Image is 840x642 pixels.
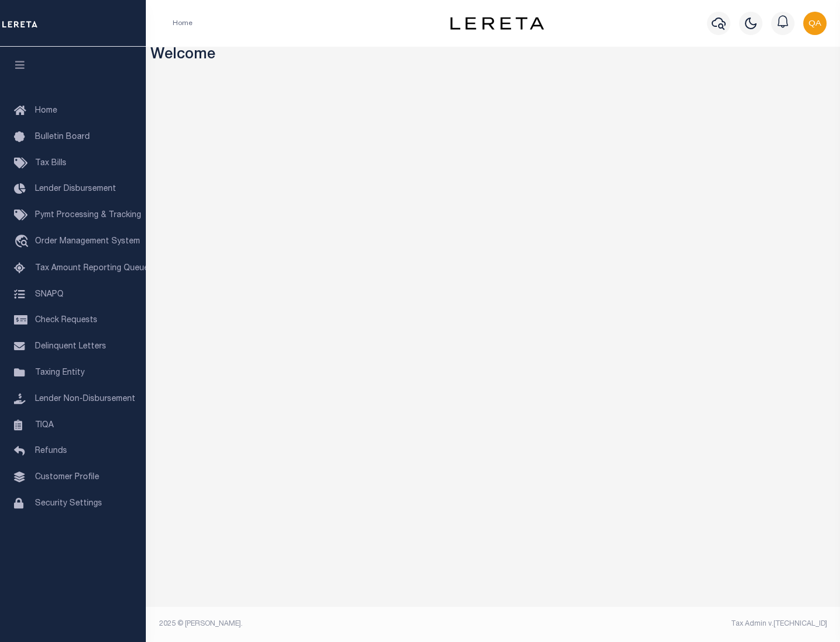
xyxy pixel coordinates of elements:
span: Taxing Entity [35,369,85,377]
span: Check Requests [35,316,97,325]
div: 2025 © [PERSON_NAME]. [150,619,494,629]
span: Home [35,107,57,115]
span: Customer Profile [35,473,99,481]
span: Pymt Processing & Tracking [35,211,141,219]
span: Delinquent Letters [35,343,106,351]
span: Order Management System [35,238,140,246]
span: Tax Bills [35,159,66,168]
li: Home [173,18,192,29]
span: Refunds [35,447,67,455]
span: Bulletin Board [35,133,90,141]
span: Security Settings [35,500,102,508]
i: travel_explore [14,235,33,250]
span: Lender Non-Disbursement [35,395,135,403]
span: Tax Amount Reporting Queue [35,264,149,273]
img: logo-dark.svg [450,17,544,30]
span: TIQA [35,421,54,429]
img: svg+xml;base64,PHN2ZyB4bWxucz0iaHR0cDovL3d3dy53My5vcmcvMjAwMC9zdmciIHBvaW50ZXItZXZlbnRzPSJub25lIi... [803,12,827,35]
h3: Welcome [150,47,836,65]
div: Tax Admin v.[TECHNICAL_ID] [502,619,827,629]
span: SNAPQ [35,290,64,298]
span: Lender Disbursement [35,185,116,193]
